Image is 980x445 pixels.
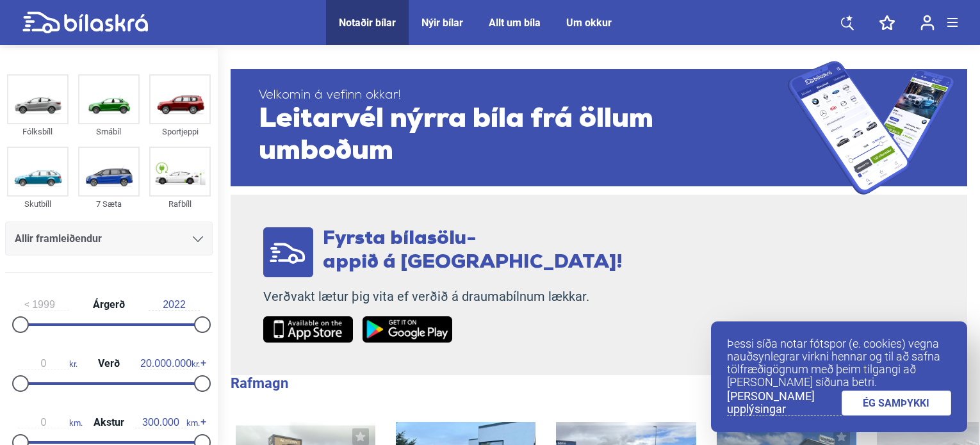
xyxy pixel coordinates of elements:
[489,17,541,29] a: Allt um bíla
[149,124,211,139] div: Sportjeppi
[18,417,83,428] span: km.
[90,417,127,428] span: Akstur
[135,417,200,428] span: km.
[259,104,788,168] span: Leitarvél nýrra bíla frá öllum umboðum
[920,15,935,31] img: user-login.svg
[78,197,140,211] div: 7 Sæta
[259,88,788,104] span: Velkomin á vefinn okkar!
[566,17,612,29] a: Um okkur
[78,124,140,139] div: Smábíl
[842,391,952,416] a: ÉG SAMÞYKKI
[727,337,951,389] p: Þessi síða notar fótspor (e. cookies) vegna nauðsynlegrar virkni hennar og til að safna tölfræðig...
[231,375,288,391] b: Rafmagn
[727,390,842,416] a: [PERSON_NAME] upplýsingar
[7,197,69,211] div: Skutbíll
[263,289,623,305] p: Verðvakt lætur þig vita ef verðið á draumabílnum lækkar.
[149,197,211,211] div: Rafbíll
[90,300,128,310] span: Árgerð
[339,17,396,29] a: Notaðir bílar
[15,230,102,248] span: Allir framleiðendur
[323,229,623,273] span: Fyrsta bílasölu- appið á [GEOGRAPHIC_DATA]!
[95,359,123,369] span: Verð
[231,61,967,195] a: Velkomin á vefinn okkar!Leitarvél nýrra bíla frá öllum umboðum
[421,17,463,29] a: Nýir bílar
[7,124,69,139] div: Fólksbíll
[140,358,200,369] span: kr.
[18,358,78,369] span: kr.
